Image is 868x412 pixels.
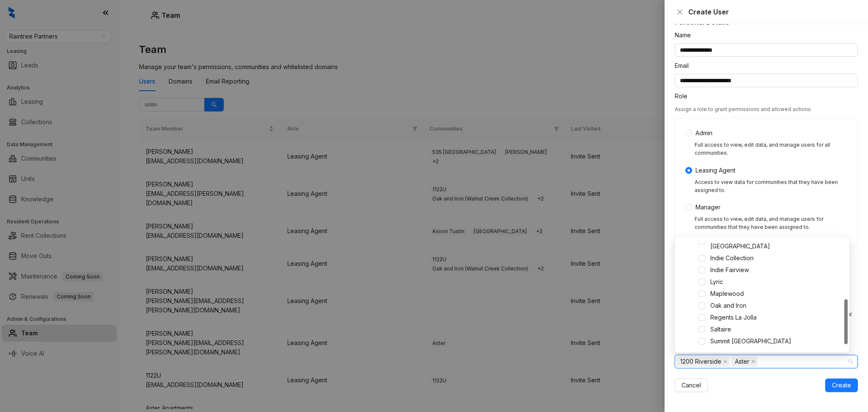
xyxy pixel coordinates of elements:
span: 1200 Riverside [680,357,721,366]
span: Manager [692,203,724,212]
input: Communities [759,356,761,367]
input: Email [675,74,858,87]
span: Hensley at Corona Pointe [707,231,848,251]
span: Indie Fairview [710,266,749,273]
div: Full access to view, edit data, and manage users for communities that they have been assigned to. [695,215,847,231]
span: close [723,359,727,364]
span: Aster [731,356,757,367]
span: close [751,359,755,364]
div: Create User [688,7,858,17]
span: Lyric [710,278,723,285]
span: Indie Collection [710,254,754,262]
input: Name [675,43,858,57]
span: Create [832,381,851,390]
button: Create [825,379,858,392]
span: Regents La Jolla [707,312,848,323]
span: Oak and Iron [707,301,848,311]
button: Cancel [675,379,708,392]
span: Indie Fairview [707,265,848,275]
span: Summit La Crescenta [707,336,848,346]
label: Role [675,92,693,101]
span: Saltaire [707,324,848,334]
div: Access to view data for communities that they have been assigned to. [695,178,847,195]
label: Name [675,31,696,40]
button: Close [675,7,685,17]
span: Saltaire [710,326,731,333]
span: 1200 Riverside [676,356,729,367]
span: Aster [735,357,749,366]
div: Full access to view, edit data, and manage users for all communities. [695,141,847,157]
label: Email [675,61,694,70]
span: Maplewood [710,290,744,297]
span: Assign a role to grant permissions and allowed actions. [675,106,812,112]
span: Admin [692,128,716,138]
span: Lyric [707,277,848,287]
span: Cancel [682,381,701,390]
span: Summit [GEOGRAPHIC_DATA] [710,337,791,345]
span: The Martin [707,348,848,358]
span: Oak and Iron [710,302,746,309]
span: close [676,8,683,15]
span: Maplewood [707,289,848,299]
span: Leasing Agent [692,166,739,175]
span: Regents La Jolla [710,314,757,321]
span: Indie Collection [707,253,848,263]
